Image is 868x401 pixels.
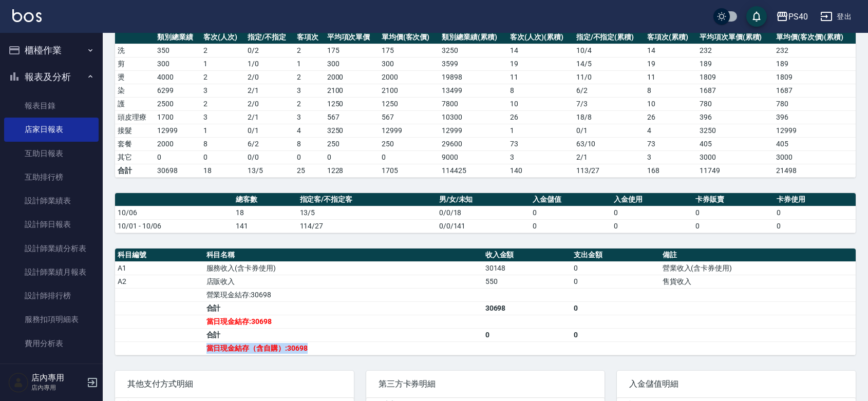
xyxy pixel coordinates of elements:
td: 合計 [204,328,483,341]
td: 405 [697,137,773,150]
td: 0 [530,219,611,233]
td: 350 [155,44,201,57]
td: 2 / 1 [245,84,294,97]
td: 30698 [155,164,201,177]
td: 10 / 4 [574,44,645,57]
td: 0 [611,219,692,233]
td: 405 [773,137,856,150]
td: 0 [571,275,660,288]
a: 報表目錄 [4,94,99,118]
td: 2 [294,97,325,110]
td: 19 [507,57,574,70]
td: 0/0/18 [437,206,530,219]
td: 12999 [379,124,439,137]
a: 互助日報表 [4,142,99,165]
th: 客項次(累積) [645,31,697,44]
th: 平均項次單價 [325,31,379,44]
td: 567 [325,110,379,124]
td: 合計 [115,164,155,177]
td: 3 [294,84,325,97]
td: 168 [645,164,697,177]
button: 登出 [816,7,856,26]
td: 73 [645,137,697,150]
td: 10 [507,97,574,110]
td: 2 / 0 [245,97,294,110]
td: 套餐 [115,137,155,150]
a: 互助排行榜 [4,165,99,189]
td: 2000 [325,70,379,84]
button: 客戶管理 [4,359,99,386]
span: 其他支付方式明細 [127,379,342,389]
th: 科目名稱 [204,249,483,262]
td: 13499 [439,84,507,97]
td: 780 [773,97,856,110]
td: 114425 [439,164,507,177]
td: 3 [645,150,697,164]
th: 卡券販賣 [693,193,774,206]
td: 3250 [325,124,379,137]
td: 4 [294,124,325,137]
td: 營業收入(含卡券使用) [660,261,856,275]
a: 費用分析表 [4,332,99,355]
td: 18 [233,206,297,219]
td: 567 [379,110,439,124]
td: 1228 [325,164,379,177]
span: 第三方卡券明細 [379,379,593,389]
td: 14 [507,44,574,57]
td: 189 [773,57,856,70]
td: 0 / 1 [574,124,645,137]
th: 平均項次單價(累積) [697,31,773,44]
td: 300 [325,57,379,70]
td: 12999 [773,124,856,137]
td: 19 [645,57,697,70]
td: 1250 [379,97,439,110]
td: 12999 [155,124,201,137]
p: 店內專用 [31,383,84,392]
td: 114/27 [297,219,437,233]
th: 收入金額 [483,249,572,262]
td: 0/0/141 [437,219,530,233]
td: 2 / 1 [245,110,294,124]
td: 2000 [155,137,201,150]
td: 6 / 2 [574,84,645,97]
td: 26 [645,110,697,124]
td: 1 [201,57,245,70]
td: 0 [571,261,660,275]
td: 175 [325,44,379,57]
td: A2 [115,275,204,288]
table: a dense table [115,31,856,178]
td: 7 / 3 [574,97,645,110]
th: 類別總業績(累積) [439,31,507,44]
th: 備註 [660,249,856,262]
table: a dense table [115,249,856,355]
td: 0 [379,150,439,164]
td: 2 / 1 [574,150,645,164]
td: 11749 [697,164,773,177]
td: 2 / 0 [245,70,294,84]
a: 服務扣項明細表 [4,308,99,331]
button: save [746,6,767,27]
td: 550 [483,275,572,288]
td: 6 / 2 [245,137,294,150]
th: 支出金額 [571,249,660,262]
td: 8 [507,84,574,97]
td: 1 / 0 [245,57,294,70]
td: 其它 [115,150,155,164]
td: 當日現金結存:30698 [204,315,483,328]
td: 0 [294,150,325,164]
td: 1 [201,124,245,137]
td: 2 [294,44,325,57]
td: 頭皮理療 [115,110,155,124]
button: PS40 [772,6,812,27]
td: 18 [201,164,245,177]
td: 8 [645,84,697,97]
td: 13/5 [297,206,437,219]
td: 店販收入 [204,275,483,288]
td: 3250 [697,124,773,137]
td: 8 [201,137,245,150]
td: 780 [697,97,773,110]
td: 3250 [439,44,507,57]
td: 18 / 8 [574,110,645,124]
td: 剪 [115,57,155,70]
th: 單均價(客次價)(累積) [773,31,856,44]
